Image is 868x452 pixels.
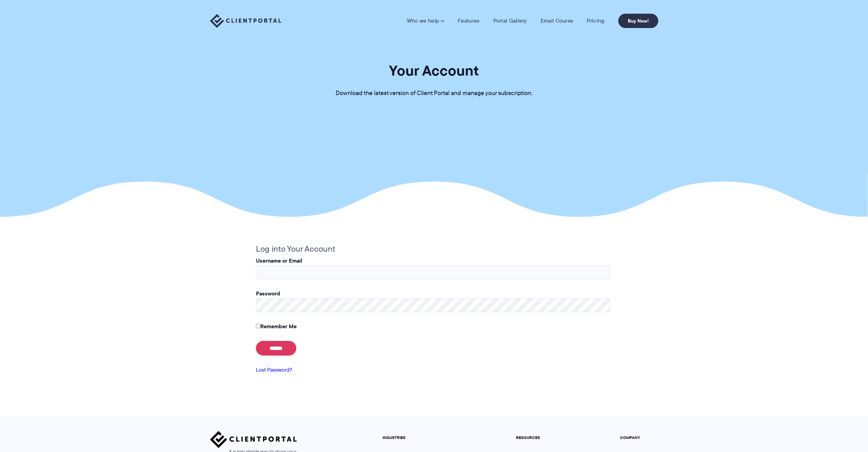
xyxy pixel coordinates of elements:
[336,88,533,98] p: Download the latest version of Client Portal and manage your subscription.
[458,17,479,24] a: Features
[256,324,260,328] input: Remember Me
[541,17,573,24] a: Email Course
[256,322,297,330] label: Remember Me
[256,256,302,265] label: Username or Email
[407,17,444,24] a: Who we help
[256,289,280,297] label: Password
[516,435,556,440] h5: RESOURCES
[620,435,658,440] h5: COMPANY
[383,435,452,440] h5: INDUSTRIES
[493,17,527,24] a: Portal Gallery
[618,14,658,28] a: Buy Now!
[256,366,292,374] a: Lost Password?
[389,62,479,80] h1: Your Account
[256,242,335,256] legend: Log into Your Account
[587,17,604,24] a: Pricing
